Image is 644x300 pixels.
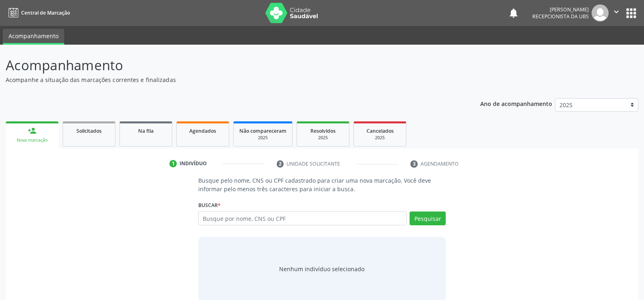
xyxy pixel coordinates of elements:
div: 2025 [239,135,286,141]
a: Central de Marcação [6,6,70,19]
div: person_add [28,126,37,135]
div: Nova marcação [11,137,53,143]
p: Ano de acompanhamento [480,98,552,108]
p: Acompanhe a situação das marcações correntes e finalizadas [6,76,449,84]
button: Pesquisar [410,212,446,225]
span: Cancelados [366,127,394,134]
div: 1 [169,160,177,167]
span: Resolvidos [310,127,336,134]
div: 2025 [303,135,343,141]
div: 2025 [360,135,400,141]
div: Indivíduo [180,160,207,167]
span: Na fila [138,127,154,134]
span: Agendados [189,127,216,134]
p: Acompanhamento [6,55,449,76]
button:  [609,4,624,22]
button: notifications [508,7,519,19]
p: Busque pelo nome, CNS ou CPF cadastrado para criar uma nova marcação. Você deve informar pelo men... [198,176,446,193]
span: Solicitados [76,127,102,134]
span: Recepcionista da UBS [532,13,589,20]
input: Busque por nome, CNS ou CPF [198,212,407,225]
span: Não compareceram [239,127,286,134]
img: img [592,4,609,22]
div: Nenhum indivíduo selecionado [279,265,364,273]
label: Buscar [198,199,221,212]
i:  [612,7,621,16]
span: Central de Marcação [21,9,70,16]
button: apps [624,6,638,20]
a: Acompanhamento [3,29,64,45]
div: [PERSON_NAME] [532,6,589,13]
